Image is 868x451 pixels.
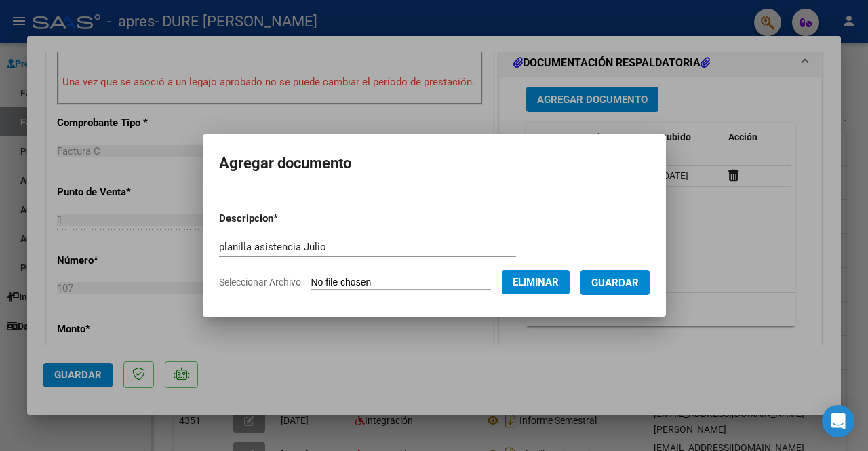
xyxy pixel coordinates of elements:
[219,211,349,227] p: Descripcion
[219,277,301,288] span: Seleccionar Archivo
[591,277,639,289] span: Guardar
[502,270,570,294] button: Eliminar
[580,270,650,295] button: Guardar
[513,276,559,288] span: Eliminar
[822,405,854,437] div: Open Intercom Messenger
[219,151,650,176] h2: Agregar documento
